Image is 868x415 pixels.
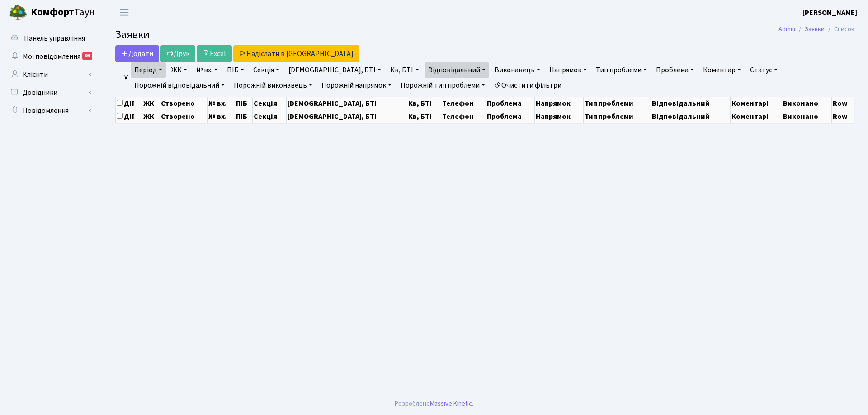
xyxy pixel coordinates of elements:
[208,110,235,123] th: № вх.
[287,110,407,123] th: [DEMOGRAPHIC_DATA], БТІ
[652,62,698,78] a: Проблема
[197,45,232,62] a: Excel
[746,62,781,78] a: Статус
[160,97,208,110] th: Створено
[584,97,651,110] th: Тип проблеми
[699,62,745,78] a: Коментар
[208,97,235,110] th: № вх.
[318,78,395,93] a: Порожній напрямок
[24,33,85,43] span: Панель управління
[9,4,27,22] img: logo.png
[802,8,857,18] b: [PERSON_NAME]
[121,49,153,59] span: Додати
[82,52,92,60] div: 93
[486,110,534,123] th: Проблема
[230,78,316,93] a: Порожній виконавець
[407,97,441,110] th: Кв, БТІ
[407,110,441,123] th: Кв, БТІ
[5,65,95,84] a: Клієнти
[160,110,208,123] th: Створено
[223,62,248,78] a: ПІБ
[765,20,868,39] nav: breadcrumb
[778,24,795,34] a: Admin
[730,110,782,123] th: Коментарі
[782,97,831,110] th: Виконано
[535,97,584,110] th: Напрямок
[387,62,422,78] a: Кв, БТІ
[193,62,222,78] a: № вх.
[287,97,407,110] th: [DEMOGRAPHIC_DATA], БТІ
[395,399,473,409] div: Розроблено .
[31,5,95,20] span: Таун
[425,62,489,78] a: Відповідальний
[825,24,854,34] li: Список
[486,97,534,110] th: Проблема
[441,110,486,123] th: Телефон
[250,62,283,78] a: Секція
[831,110,854,123] th: Row
[235,97,253,110] th: ПІБ
[160,45,195,62] a: Друк
[651,97,730,110] th: Відповідальний
[131,62,166,78] a: Період
[651,110,730,123] th: Відповідальний
[441,97,486,110] th: Телефон
[131,78,228,93] a: Порожній відповідальний
[831,97,854,110] th: Row
[491,62,544,78] a: Виконавець
[233,45,359,62] a: Надіслати в [GEOGRAPHIC_DATA]
[802,7,857,18] a: [PERSON_NAME]
[730,97,782,110] th: Коментарі
[782,110,831,123] th: Виконано
[31,5,74,19] b: Комфорт
[491,78,565,93] a: Очистити фільтри
[430,399,472,408] a: Massive Kinetic
[116,97,142,110] th: Дії
[535,110,584,123] th: Напрямок
[115,45,159,62] a: Додати
[253,110,287,123] th: Секція
[5,29,95,47] a: Панель управління
[584,110,651,123] th: Тип проблеми
[397,78,489,93] a: Порожній тип проблеми
[5,47,95,65] a: Мої повідомлення93
[5,84,95,102] a: Довідники
[253,97,287,110] th: Секція
[235,110,253,123] th: ПІБ
[116,110,142,123] th: Дії
[113,5,136,20] button: Переключити навігацію
[285,62,385,78] a: [DEMOGRAPHIC_DATA], БТІ
[142,97,160,110] th: ЖК
[168,62,191,78] a: ЖК
[592,62,651,78] a: Тип проблеми
[23,51,80,61] span: Мої повідомлення
[805,24,825,34] a: Заявки
[115,27,150,42] span: Заявки
[142,110,160,123] th: ЖК
[5,102,95,120] a: Повідомлення
[546,62,590,78] a: Напрямок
